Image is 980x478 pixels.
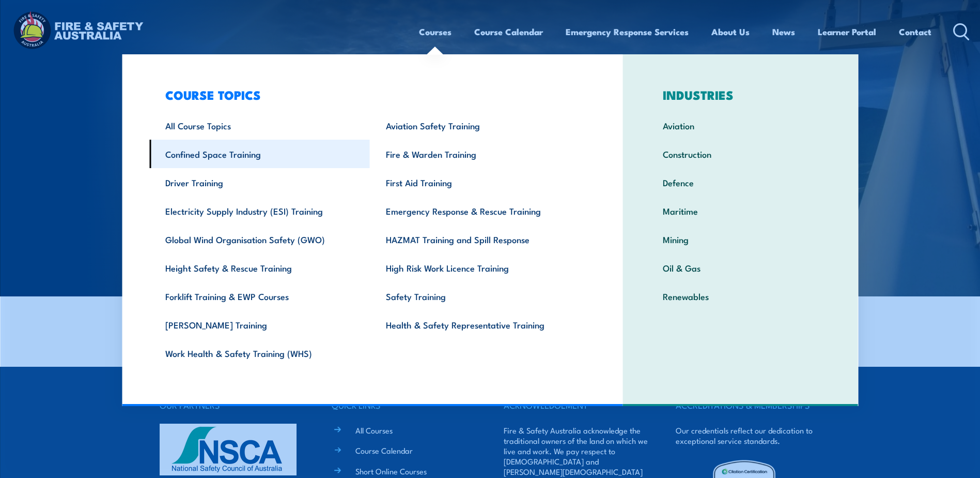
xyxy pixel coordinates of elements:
a: Global Wind Organisation Safety (GWO) [149,225,370,253]
a: Electricity Supply Industry (ESI) Training [149,197,370,225]
a: Oil & Gas [647,253,834,282]
a: Course Calendar [355,445,413,456]
a: Contact [899,18,931,46]
img: nsca-logo-footer [160,424,297,475]
a: [PERSON_NAME] Training [149,310,370,339]
a: Aviation [647,111,834,140]
a: Health & Safety Representative Training [370,310,590,339]
a: Mining [647,225,834,253]
a: All Courses [355,425,393,436]
a: Forklift Training & EWP Courses [149,282,370,310]
a: Courses [419,18,452,46]
a: Learner Portal [818,18,876,46]
a: Maritime [647,197,834,225]
a: All Course Topics [149,111,370,140]
a: Aviation Safety Training [370,111,590,140]
a: Safety Training [370,282,590,310]
a: About Us [711,18,750,46]
a: Driver Training [149,168,370,197]
a: First Aid Training [370,168,590,197]
a: Confined Space Training [149,140,370,168]
h3: COURSE TOPICS [149,87,590,102]
a: Defence [647,168,834,197]
a: Renewables [647,282,834,310]
a: Work Health & Safety Training (WHS) [149,339,370,367]
a: Emergency Response Services [566,18,689,46]
a: Height Safety & Rescue Training [149,253,370,282]
a: Emergency Response & Rescue Training [370,197,590,225]
a: Course Calendar [474,18,543,46]
h3: INDUSTRIES [647,87,834,102]
a: HAZMAT Training and Spill Response [370,225,590,253]
p: Our credentials reflect our dedication to exceptional service standards. [676,425,820,446]
a: High Risk Work Licence Training [370,253,590,282]
a: Construction [647,140,834,168]
a: Fire & Warden Training [370,140,590,168]
a: Short Online Courses [355,466,427,476]
a: News [772,18,795,46]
